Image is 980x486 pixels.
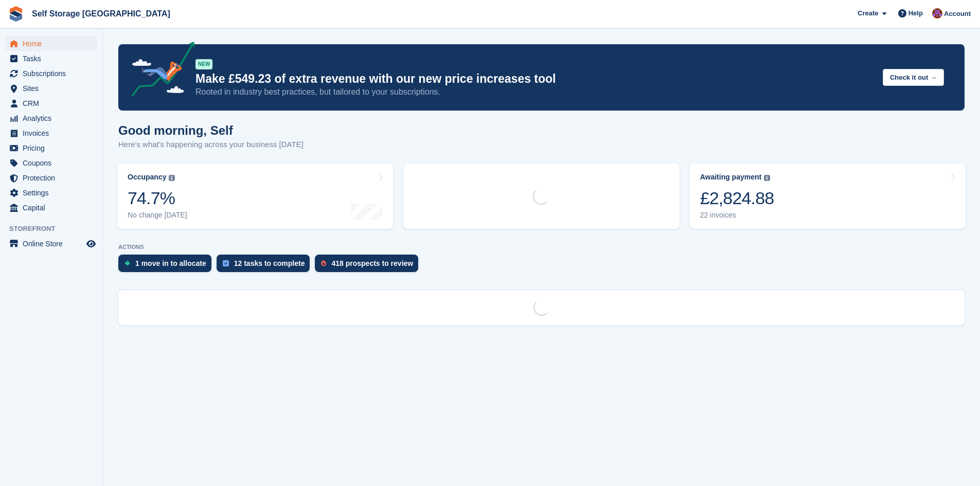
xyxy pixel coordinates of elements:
span: Tasks [23,51,84,66]
a: Preview store [85,238,97,250]
a: menu [5,66,97,81]
a: Occupancy 74.7% No change [DATE] [117,164,393,229]
img: icon-info-grey-7440780725fd019a000dd9b08b2336e03edf1995a4989e88bcd33f0948082b44.svg [169,175,175,181]
p: ACTIONS [118,244,965,250]
p: Here's what's happening across your business [DATE] [118,139,304,151]
p: Make £549.23 of extra revenue with our new price increases tool [195,71,875,86]
a: menu [5,171,97,185]
span: Settings [23,186,84,200]
div: NEW [195,59,212,69]
button: Check it out → [883,69,944,86]
div: No change [DATE] [128,211,187,220]
h1: Good morning, Self [118,123,304,137]
span: Subscriptions [23,66,84,81]
span: Analytics [23,111,84,125]
a: menu [5,141,97,155]
div: Awaiting payment [700,173,762,182]
a: menu [5,156,97,170]
span: Create [858,8,878,19]
span: Help [908,8,923,19]
a: menu [5,51,97,66]
img: move_ins_to_allocate_icon-fdf77a2bb77ea45bf5b3d319d69a93e2d87916cf1d5bf7949dd705db3b84f3ca.svg [124,260,130,266]
div: 1 move in to allocate [135,259,206,267]
div: Occupancy [128,173,166,182]
div: 74.7% [128,188,187,209]
span: Sites [23,81,84,96]
span: Online Store [23,237,84,251]
span: Home [23,37,84,51]
span: Capital [23,201,84,215]
img: Self Storage Assistant [932,8,942,19]
a: menu [5,126,97,140]
p: Rooted in industry best practices, but tailored to your subscriptions. [195,86,875,98]
a: 418 prospects to review [315,255,423,277]
span: Storefront [9,224,102,234]
div: 22 invoices [700,211,774,220]
span: Account [944,9,971,19]
a: menu [5,201,97,215]
div: £2,824.88 [700,188,774,209]
span: Protection [23,171,84,185]
span: Invoices [23,126,84,140]
div: 12 tasks to complete [234,259,305,267]
a: Awaiting payment £2,824.88 22 invoices [690,164,966,229]
img: prospect-51fa495bee0391a8d652442698ab0144808aea92771e9ea1ae160a38d050c398.svg [321,260,326,266]
span: CRM [23,96,84,111]
a: menu [5,96,97,111]
a: Self Storage [GEOGRAPHIC_DATA] [28,5,174,22]
a: menu [5,81,97,96]
img: price-adjustments-announcement-icon-8257ccfd72463d97f412b2fc003d46551f7dbcb40ab6d574587a9cd5c0d94... [123,42,195,100]
img: stora-icon-8386f47178a22dfd0bd8f6a31ec36ba5ce8667c1dd55bd0f319d3a0aa187defe.svg [8,6,24,22]
a: menu [5,111,97,125]
a: 1 move in to allocate [118,255,217,277]
a: menu [5,186,97,200]
div: 418 prospects to review [331,259,413,267]
a: menu [5,37,97,51]
span: Pricing [23,141,84,155]
img: task-75834270c22a3079a89374b754ae025e5fb1db73e45f91037f5363f120a921f8.svg [223,260,229,266]
span: Coupons [23,156,84,170]
a: menu [5,237,97,251]
a: 12 tasks to complete [217,255,315,277]
img: icon-info-grey-7440780725fd019a000dd9b08b2336e03edf1995a4989e88bcd33f0948082b44.svg [764,175,770,181]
